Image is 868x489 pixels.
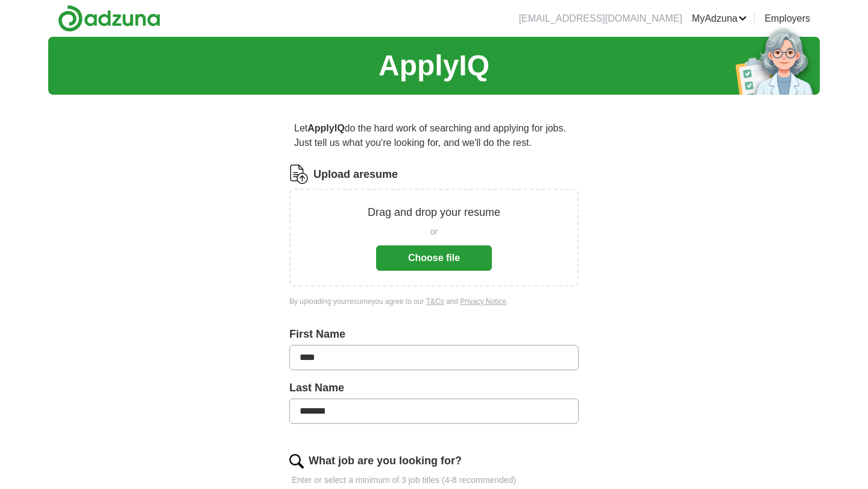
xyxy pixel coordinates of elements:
[460,297,506,306] a: Privacy Notice
[289,165,309,184] img: CV Icon
[368,204,500,221] p: Drag and drop your resume
[692,11,747,26] a: MyAdzuna
[307,123,344,133] strong: ApplyIQ
[764,11,810,26] a: Employers
[313,166,398,183] label: Upload a resume
[289,474,579,487] p: Enter or select a minimum of 3 job titles (4-8 recommended)
[376,245,492,271] button: Choose file
[289,116,579,155] p: Let do the hard work of searching and applying for jobs. Just tell us what you're looking for, an...
[309,453,462,469] label: What job are you looking for?
[519,11,682,26] li: [EMAIL_ADDRESS][DOMAIN_NAME]
[430,226,438,238] span: or
[289,296,579,307] div: By uploading your resume you agree to our and .
[58,5,160,32] img: Adzuna logo
[289,326,579,342] label: First Name
[426,297,444,306] a: T&Cs
[289,380,579,396] label: Last Name
[379,44,489,87] h1: ApplyIQ
[289,454,304,468] img: search.png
